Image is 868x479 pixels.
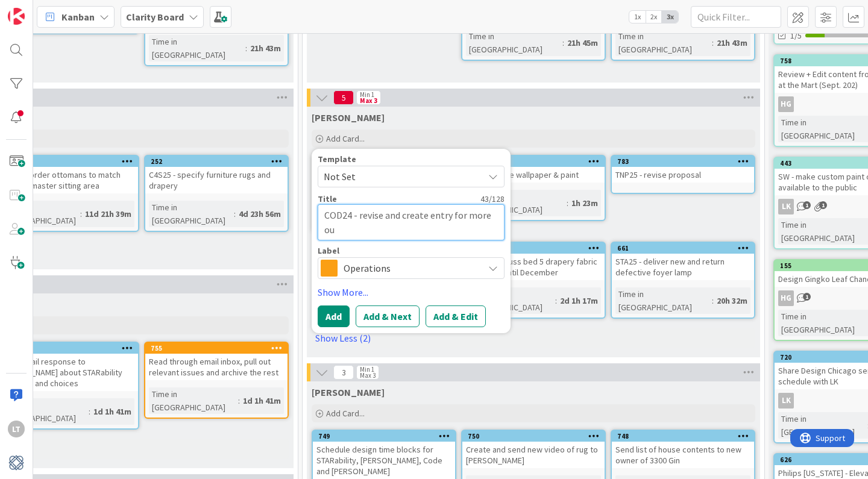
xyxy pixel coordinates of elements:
span: Template [318,155,356,163]
div: Min 1 [360,366,374,372]
span: : [245,42,247,55]
div: 661STA25 - deliver new and return defective foyer lamp [612,243,754,280]
div: 252 [151,157,288,166]
div: 21h 43m [714,36,750,49]
span: Not Set [324,169,474,184]
span: : [712,36,714,49]
div: 4d 23h 56m [236,207,284,221]
div: 750 [462,431,605,442]
div: Time in [GEOGRAPHIC_DATA] [615,30,712,56]
div: 750Create and send new video of rug to [PERSON_NAME] [462,431,605,468]
div: 755Read through email inbox, pull out relevant issues and archive the rest [145,343,288,380]
div: 783 [617,157,754,166]
span: 3 [333,365,354,380]
button: Add [318,305,350,327]
div: 1d 1h 41m [90,405,134,418]
span: : [555,294,557,307]
div: 661 [617,244,754,252]
div: 20h 32m [714,294,750,307]
div: 755 [151,344,288,352]
div: 748 [612,431,754,442]
span: 1 [803,201,811,209]
div: 1d 1h 41m [240,394,284,407]
div: 21h 43m [247,42,284,55]
span: : [238,394,240,407]
div: 728 [462,243,605,254]
div: Send list of house contents to new owner of 3300 Gin [612,442,754,468]
div: 1h 23m [568,196,601,210]
div: Time in [GEOGRAPHIC_DATA] [466,190,567,216]
div: 748Send list of house contents to new owner of 3300 Gin [612,431,754,468]
div: STA25 - deliver new and return defective foyer lamp [612,254,754,280]
div: 2d 1h 17m [557,294,601,307]
div: Max 3 [360,98,377,104]
div: Max 3 [360,372,376,378]
span: Label [318,246,339,255]
div: 661 [612,243,754,254]
div: Time in [GEOGRAPHIC_DATA] [149,201,234,227]
div: Read through email inbox, pull out relevant issues and archive the rest [145,354,288,380]
div: 749 [313,431,455,442]
span: : [562,36,564,49]
div: FOU25 - price wallpaper & paint [462,167,605,183]
div: 783 [612,156,754,167]
img: avatar [8,454,25,471]
div: Time in [GEOGRAPHIC_DATA] [466,30,562,56]
span: Lisa T. [312,111,385,124]
div: Time in [GEOGRAPHIC_DATA] [149,35,245,61]
div: 748 [617,432,754,440]
span: : [80,207,82,221]
button: Add & Next [356,305,420,327]
div: LAZ25 - discuss bed 5 drapery fabric - no stock until December [462,254,605,280]
b: Clarity Board [126,11,184,23]
span: Lisa K. [312,386,385,398]
div: 43 / 128 [341,193,505,204]
textarea: COD24 - revise and create entry for more ou [318,204,505,240]
span: 5 [333,90,354,105]
div: Time in [GEOGRAPHIC_DATA] [466,287,555,314]
div: 750 [468,432,605,440]
div: 21h 45m [564,36,601,49]
span: 1/5 [790,30,802,42]
div: 749Schedule design time blocks for STARability, [PERSON_NAME], Code and [PERSON_NAME] [313,431,455,479]
span: Add Card... [326,408,365,419]
div: Time in [GEOGRAPHIC_DATA] [615,287,712,314]
img: Visit kanbanzone.com [8,8,25,25]
div: Time in [GEOGRAPHIC_DATA] [778,412,867,439]
div: 252 [145,156,288,167]
div: Schedule design time blocks for STARability, [PERSON_NAME], Code and [PERSON_NAME] [313,442,455,479]
div: Time in [GEOGRAPHIC_DATA] [149,387,238,414]
div: 755 [145,343,288,354]
div: 754 [1,344,138,352]
a: Show More... [318,285,505,299]
a: Show Less (2) [312,328,755,348]
div: LK [778,393,794,409]
button: Add & Edit [426,305,486,327]
span: 1 [819,201,827,209]
input: Quick Filter... [691,6,781,28]
div: 728LAZ25 - discuss bed 5 drapery fabric - no stock until December [462,243,605,280]
div: 778 [462,156,605,167]
div: Create and send new video of rug to [PERSON_NAME] [462,442,605,468]
div: 252C4S25 - specify furniture rugs and drapery [145,156,288,193]
div: HG [778,96,794,112]
span: Kanban [61,10,95,24]
div: 728 [468,244,605,252]
span: Add Card... [326,133,365,144]
span: : [234,207,236,221]
div: HG [778,290,794,306]
div: 11d 21h 39m [82,207,134,221]
div: LK [778,199,794,214]
span: : [712,294,714,307]
div: Min 1 [360,92,374,98]
span: 1x [629,11,646,23]
span: : [567,196,568,210]
div: 778 [468,157,605,166]
span: 3x [662,11,678,23]
div: 778FOU25 - price wallpaper & paint [462,156,605,183]
div: 749 [318,432,455,440]
span: : [89,405,90,418]
span: 1 [803,293,811,301]
span: 2x [646,11,662,23]
span: Support [25,2,55,16]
